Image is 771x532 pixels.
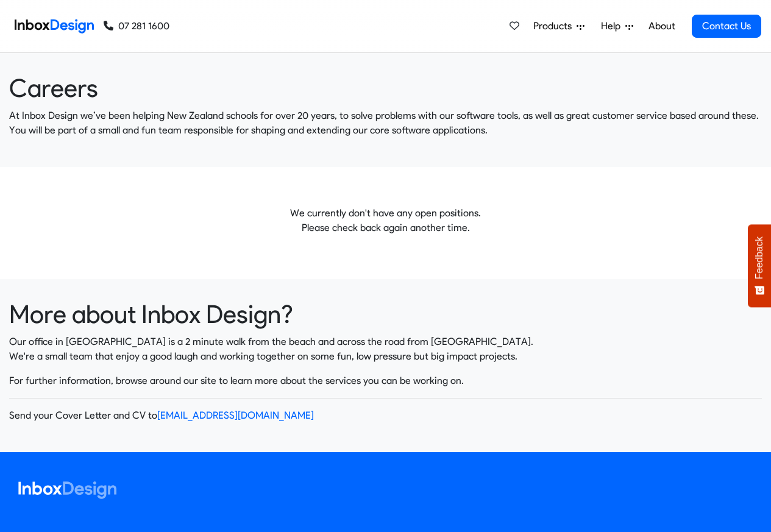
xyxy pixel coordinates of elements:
[596,14,638,38] a: Help
[9,374,762,388] p: For further information, browse around our site to learn more about the services you can be worki...
[9,73,762,104] heading: Careers
[157,410,314,421] a: [EMAIL_ADDRESS][DOMAIN_NAME]
[601,19,625,34] span: Help
[9,108,762,138] p: At Inbox Design we’ve been helping New Zealand schools for over 20 years, to solve problems with ...
[9,206,762,235] p: We currently don't have any open positions. Please check back again another time.
[9,299,762,330] heading: More about Inbox Design?
[692,15,761,38] a: Contact Us
[533,19,577,34] span: Products
[528,14,589,38] a: Products
[645,14,678,38] a: About
[104,19,169,34] a: 07 281 1600
[754,236,765,279] span: Feedback
[18,481,116,499] img: logo_inboxdesign_white.svg
[9,408,762,423] p: Send your Cover Letter and CV to
[9,335,762,364] p: Our office in [GEOGRAPHIC_DATA] is a 2 minute walk from the beach and across the road from [GEOGR...
[748,224,771,307] button: Feedback - Show survey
